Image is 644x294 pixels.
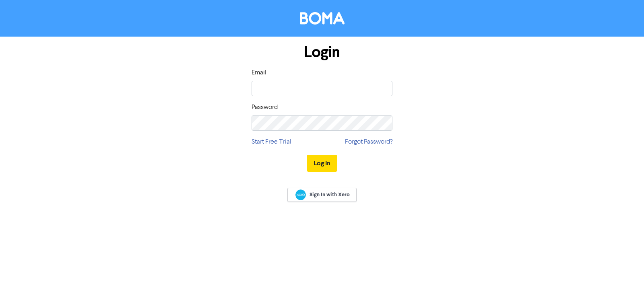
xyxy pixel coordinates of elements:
[295,189,306,200] img: Xero logo
[310,191,350,198] span: Sign In with Xero
[252,103,278,112] label: Password
[300,12,345,25] img: BOMA Logo
[252,43,392,62] h1: Login
[252,137,291,147] a: Start Free Trial
[287,188,357,202] a: Sign In with Xero
[252,68,266,78] label: Email
[307,155,337,172] button: Log In
[345,137,392,147] a: Forgot Password?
